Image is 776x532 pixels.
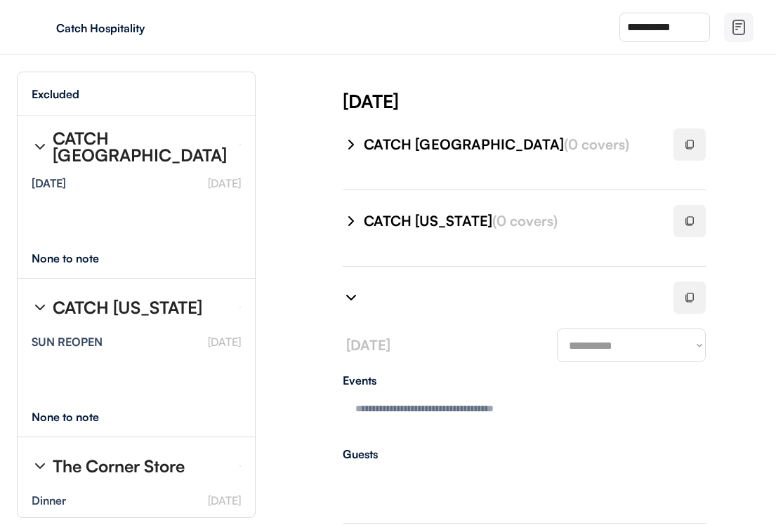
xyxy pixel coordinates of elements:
font: (0 covers) [564,135,629,153]
img: chevron-right%20%281%29.svg [343,289,360,306]
div: Guests [343,448,706,460]
div: CATCH [US_STATE] [53,299,202,316]
img: chevron-right%20%281%29.svg [343,136,360,153]
img: chevron-right%20%281%29.svg [32,299,48,316]
div: CATCH [US_STATE] [364,211,657,231]
img: yH5BAEAAAAALAAAAAABAAEAAAIBRAA7 [28,16,51,39]
font: [DATE] [208,176,241,190]
div: CATCH [GEOGRAPHIC_DATA] [53,130,228,164]
font: [DATE] [346,336,390,354]
font: [DATE] [208,335,241,349]
img: chevron-right%20%281%29.svg [343,213,360,230]
div: None to note [32,253,125,264]
div: Events [343,375,706,386]
div: CATCH [GEOGRAPHIC_DATA] [364,135,657,154]
font: (0 covers) [492,212,558,230]
div: [DATE] [343,88,776,114]
div: None to note [32,411,125,423]
div: The Corner Store [53,458,185,474]
div: [DATE] [32,178,66,189]
font: [DATE] [208,493,241,507]
div: Catch Hospitality [56,22,233,34]
img: file-02.svg [730,19,747,36]
img: chevron-right%20%281%29.svg [32,138,48,155]
img: chevron-right%20%281%29.svg [32,458,48,474]
div: Excluded [32,88,79,100]
div: SUN REOPEN [32,336,103,347]
div: Dinner [32,495,66,506]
